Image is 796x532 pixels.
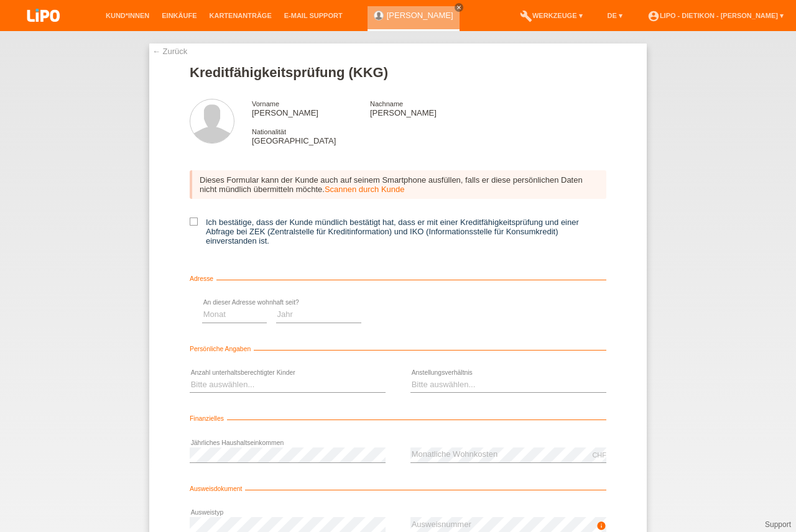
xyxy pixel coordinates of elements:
span: Vorname [252,100,279,108]
a: Kartenanträge [203,12,278,19]
div: [PERSON_NAME] [252,99,370,117]
i: build [520,10,532,22]
a: E-Mail Support [278,12,349,19]
a: buildWerkzeuge ▾ [514,12,589,19]
div: Dieses Formular kann der Kunde auch auf seinem Smartphone ausfüllen, falls er diese persönlichen ... [190,170,606,199]
span: Adresse [190,275,216,282]
a: account_circleLIPO - Dietikon - [PERSON_NAME] ▾ [641,12,790,19]
div: CHF [592,451,606,459]
span: Ausweisdokument [190,485,245,492]
a: Support [765,520,791,529]
a: info [596,525,606,532]
a: Kund*innen [99,12,155,19]
a: [PERSON_NAME] [387,11,453,20]
span: Nationalität [252,128,286,135]
a: LIPO pay [12,25,75,35]
span: Nachname [370,100,403,108]
a: close [455,3,463,12]
div: [PERSON_NAME] [370,99,488,117]
a: Scannen durch Kunde [325,185,405,194]
a: ← Zurück [152,47,187,56]
a: DE ▾ [601,12,629,19]
span: Persönliche Angaben [190,346,254,352]
div: [GEOGRAPHIC_DATA] [252,127,370,145]
i: info [596,521,606,531]
label: Ich bestätige, dass der Kunde mündlich bestätigt hat, dass er mit einer Kreditfähigkeitsprüfung u... [190,218,606,245]
h1: Kreditfähigkeitsprüfung (KKG) [190,65,606,80]
a: Einkäufe [155,12,203,19]
span: Finanzielles [190,415,227,422]
i: account_circle [647,10,660,22]
i: close [456,4,462,11]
